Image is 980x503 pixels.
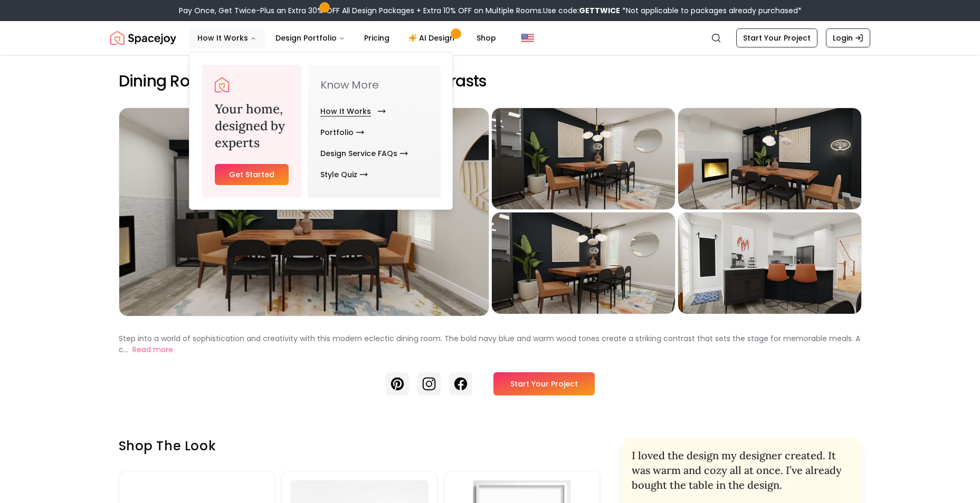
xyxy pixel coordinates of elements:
b: GETTWICE [579,5,620,16]
h3: Your home, designed by experts [215,101,289,151]
a: How It Works [320,101,382,122]
a: Portfolio [320,122,364,143]
nav: Main [189,27,505,49]
button: How It Works [189,27,265,49]
button: Design Portfolio [267,27,354,49]
a: Spacejoy [215,78,230,92]
a: Spacejoy [110,27,176,49]
a: Get Started [215,164,289,185]
div: How It Works [189,52,453,210]
h3: Shop the look [119,438,600,454]
h2: Dining Room Modern Eclectic with Bold Contrasts [119,72,862,91]
a: Login [826,28,870,47]
a: Start Your Project [493,372,595,395]
div: Pay Once, Get Twice-Plus an Extra 30% OFF All Design Packages + Extra 10% OFF on Multiple Rooms. [179,5,802,16]
a: Start Your Project [736,28,817,47]
a: Pricing [356,27,398,49]
p: Step into a world of sophistication and creativity with this modern eclectic dining room. The bol... [119,333,860,355]
a: Style Quiz [320,164,368,185]
span: Use code: [543,5,620,16]
p: Know More [320,78,427,92]
button: Read more [132,344,173,355]
a: Shop [468,27,505,49]
a: Design Service FAQs [320,143,408,164]
a: AI Design [400,27,466,49]
span: *Not applicable to packages already purchased* [620,5,802,16]
nav: Global [110,21,870,55]
img: Spacejoy Logo [215,78,230,92]
img: Spacejoy Logo [110,27,176,49]
img: United States [521,32,534,44]
h2: I loved the design my designer created. It was warm and cozy all at once. I’ve already bought the... [632,448,851,492]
